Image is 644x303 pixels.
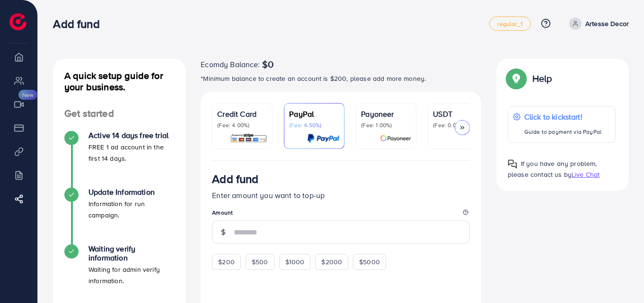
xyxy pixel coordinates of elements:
img: Popup guide [508,159,517,169]
span: $200 [218,257,235,267]
p: (Fee: 4.50%) [289,121,339,129]
img: card [230,133,267,144]
h4: Get started [53,108,185,120]
p: (Fee: 0.00%) [433,121,483,129]
p: FREE 1 ad account in the first 14 days. [88,141,174,164]
span: Live Chat [572,170,600,179]
li: Update Information [53,188,185,244]
legend: Amount [212,208,470,220]
li: Active 14 days free trial [53,131,185,188]
h4: Waiting verify information [88,244,174,262]
span: If you have any problem, please contact us by [508,159,597,179]
p: Enter amount you want to top-up [212,190,470,201]
p: Guide to payment via PayPal [524,126,601,138]
p: (Fee: 1.00%) [361,121,411,129]
p: Credit Card [217,108,267,120]
p: (Fee: 4.00%) [217,121,267,129]
h3: Add fund [212,172,258,186]
p: PayPal [289,108,339,120]
h4: A quick setup guide for your business. [53,70,185,93]
p: Click to kickstart! [524,111,601,122]
p: Artesse Decor [585,18,629,29]
img: card [380,133,411,144]
p: Waiting for admin verify information. [88,264,174,286]
span: regular_1 [497,21,522,27]
h3: Add fund [53,17,107,31]
img: Popup guide [508,70,525,87]
span: Ecomdy Balance: [201,59,260,70]
span: $2000 [321,257,342,267]
p: Help [532,73,552,84]
img: card [307,133,339,144]
a: regular_1 [489,17,530,31]
p: *Minimum balance to create an account is $200, please add more money. [201,73,481,84]
p: USDT [433,108,483,120]
a: Artesse Decor [565,17,629,30]
span: $500 [252,257,268,267]
li: Waiting verify information [53,244,185,301]
h4: Update Information [88,188,174,197]
p: Information for run campaign. [88,198,174,221]
span: $0 [262,59,273,70]
p: Payoneer [361,108,411,120]
h4: Active 14 days free trial [88,131,174,140]
img: logo [9,13,26,30]
span: $5000 [359,257,380,267]
span: $1000 [285,257,305,267]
